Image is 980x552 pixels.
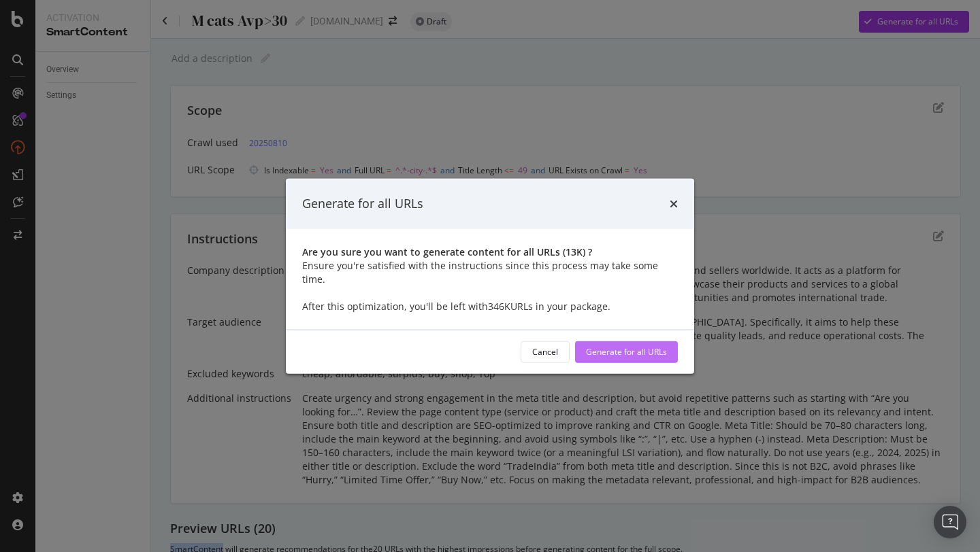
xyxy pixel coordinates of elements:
[934,506,966,538] div: Open Intercom Messenger
[532,346,558,358] div: Cancel
[286,179,694,374] div: modal
[302,299,678,313] div: After this optimization, you'll be left with 346K URLs in your package.
[575,341,678,362] button: Generate for all URLs
[302,245,678,258] div: Are you sure you want to generate content for all URLs ( 13K ) ?
[302,195,423,213] div: Generate for all URLs
[586,346,667,358] div: Generate for all URLs
[670,195,678,213] div: times
[521,341,570,362] button: Cancel
[302,258,678,286] div: Ensure you're satisfied with the instructions since this process may take some time.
